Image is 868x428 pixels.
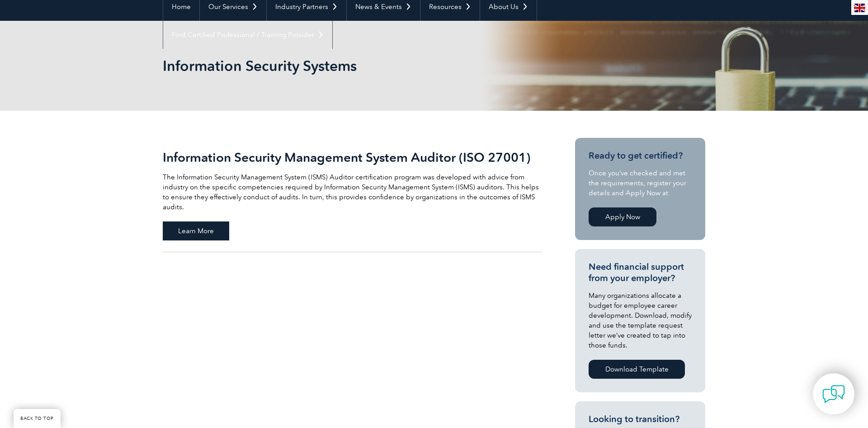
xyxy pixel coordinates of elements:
a: Download Template [589,360,685,379]
a: Information Security Management System Auditor (ISO 27001) The Information Security Management Sy... [163,138,542,252]
span: Learn More [163,221,229,240]
p: Once you’ve checked and met the requirements, register your details and Apply Now at [589,168,692,198]
h2: Information Security Management System Auditor (ISO 27001) [163,150,542,165]
h3: Ready to get certified? [589,150,692,161]
a: Apply Now [589,207,656,226]
h3: Looking to transition? [589,414,692,425]
p: The Information Security Management System (ISMS) Auditor certification program was developed wit... [163,172,542,212]
h3: Need financial support from your employer? [589,261,692,284]
img: contact-chat.png [822,383,845,405]
a: Find Certified Professional / Training Provider [163,21,332,49]
h1: Information Security Systems [163,57,510,75]
a: BACK TO TOP [14,409,61,428]
img: en [854,4,865,12]
p: Many organizations allocate a budget for employee career development. Download, modify and use th... [589,291,692,350]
